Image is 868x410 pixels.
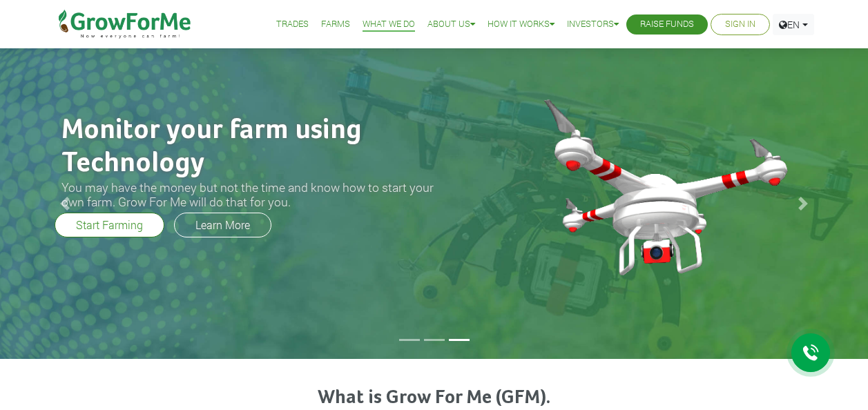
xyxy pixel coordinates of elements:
h3: What is Grow For Me (GFM). [74,387,795,410]
a: EN [773,14,814,35]
a: Raise Funds [640,17,694,32]
a: Investors [567,17,619,32]
a: Sign In [725,17,755,32]
a: Farms [321,17,350,32]
a: What We Do [363,17,415,32]
a: How it Works [488,17,554,32]
h3: You may have the money but not the time and know how to start your own farm. Grow For Me will do ... [61,180,455,209]
h2: Monitor your farm using Technology [61,114,455,180]
a: Trades [276,17,309,32]
a: About Us [427,17,475,32]
a: Learn More [174,213,271,237]
img: growforme image [510,69,818,284]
